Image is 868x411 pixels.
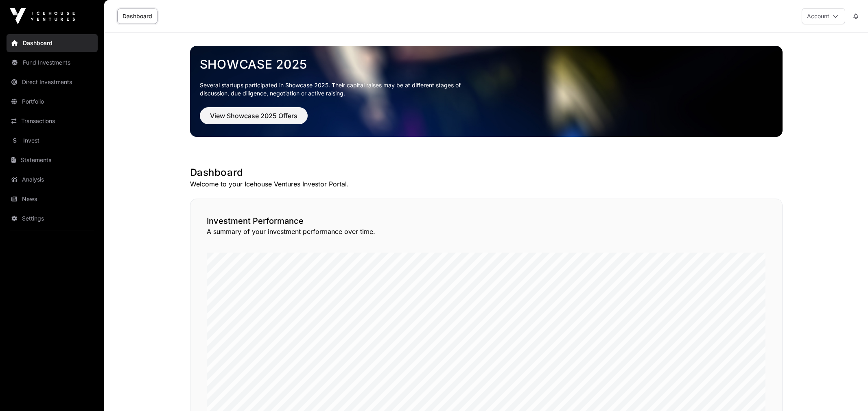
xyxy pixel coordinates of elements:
a: News [7,190,98,208]
a: Fund Investments [7,54,98,71]
a: Portfolio [7,93,98,110]
p: Several startups participated in Showcase 2025. Their capital raises may be at different stages o... [200,81,473,97]
button: Account [802,8,845,24]
p: A summary of your investment performance over time. [207,227,766,236]
a: Transactions [7,112,98,130]
button: View Showcase 2025 Offers [200,107,308,124]
span: View Showcase 2025 Offers [210,111,297,121]
h2: Investment Performance [207,215,766,227]
a: Invest [7,132,98,149]
a: View Showcase 2025 Offers [200,115,308,123]
h1: Dashboard [190,166,783,179]
a: Analysis [7,171,98,188]
a: Dashboard [117,9,157,24]
a: Statements [7,151,98,169]
a: Showcase 2025 [200,57,773,71]
p: Welcome to your Icehouse Ventures Investor Portal. [190,179,783,189]
img: Showcase 2025 [190,46,783,137]
a: Direct Investments [7,73,98,91]
a: Settings [7,210,98,227]
img: Icehouse Ventures Logo [10,8,75,24]
a: Dashboard [7,34,98,52]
